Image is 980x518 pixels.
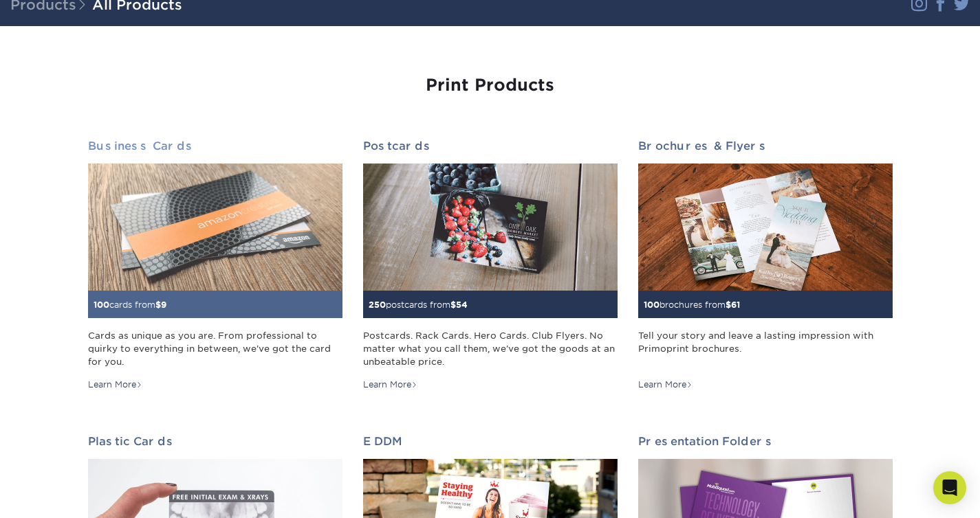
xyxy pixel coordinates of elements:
div: Tell your story and leave a lasting impression with Primoprint brochures. [638,329,893,369]
span: 9 [161,300,166,310]
img: Brochures & Flyers [638,164,893,291]
div: Learn More [363,379,417,391]
span: $ [155,300,161,310]
small: brochures from [644,300,740,310]
span: 100 [644,300,660,310]
small: cards from [94,300,166,310]
div: Learn More [638,379,693,391]
h2: Business Cards [88,139,342,153]
h2: Presentation Folders [638,435,893,448]
span: 61 [731,300,740,310]
span: $ [726,300,731,310]
a: Business Cards 100cards from$9 Cards as unique as you are. From professional to quirky to everyth... [88,139,342,391]
h1: Print Products [88,76,893,95]
span: 250 [369,300,386,310]
h2: EDDM [363,435,618,448]
a: Brochures & Flyers 100brochures from$61 Tell your story and leave a lasting impression with Primo... [638,139,893,391]
h2: Plastic Cards [88,435,342,448]
h2: Postcards [363,139,618,153]
div: Learn More [88,379,142,391]
h2: Brochures & Flyers [638,139,893,153]
span: 54 [456,300,468,310]
img: Postcards [363,164,618,291]
img: Business Cards [88,164,342,291]
div: Open Intercom Messenger [933,471,966,504]
span: $ [450,300,456,310]
div: Cards as unique as you are. From professional to quirky to everything in between, we've got the c... [88,329,342,369]
div: Postcards. Rack Cards. Hero Cards. Club Flyers. No matter what you call them, we've got the goods... [363,329,618,369]
small: postcards from [369,300,468,310]
a: Postcards 250postcards from$54 Postcards. Rack Cards. Hero Cards. Club Flyers. No matter what you... [363,139,618,391]
span: 100 [94,300,109,310]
